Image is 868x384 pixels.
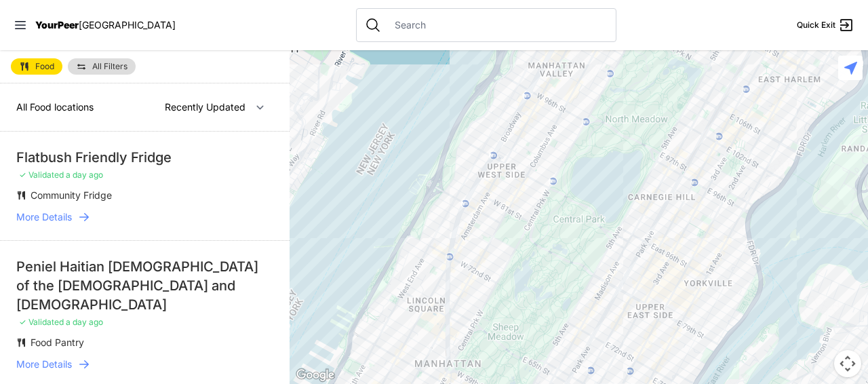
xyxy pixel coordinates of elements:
img: Google [293,366,338,384]
a: More Details [16,210,273,224]
span: [GEOGRAPHIC_DATA] [79,19,176,31]
div: Peniel Haitian [DEMOGRAPHIC_DATA] of the [DEMOGRAPHIC_DATA] and [DEMOGRAPHIC_DATA] [16,257,273,314]
a: Food [11,58,62,75]
a: Quick Exit [797,17,854,33]
a: YourPeer[GEOGRAPHIC_DATA] [35,21,176,29]
div: Flatbush Friendly Fridge [16,148,273,167]
a: Open this area in Google Maps (opens a new window) [293,366,338,384]
span: All Food locations [16,101,94,113]
span: a day ago [66,170,103,180]
button: Map camera controls [834,350,861,377]
span: Community Fridge [31,189,112,201]
span: YourPeer [35,19,79,31]
span: a day ago [66,317,103,327]
input: Search [387,18,608,32]
span: ✓ Validated [19,170,64,180]
span: Food Pantry [31,337,84,348]
a: More Details [16,358,273,371]
a: All Filters [68,58,136,75]
span: All Filters [92,62,127,71]
span: Food [35,62,54,71]
span: More Details [16,210,72,224]
span: More Details [16,358,72,371]
span: Quick Exit [797,20,835,31]
span: ✓ Validated [19,317,64,327]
